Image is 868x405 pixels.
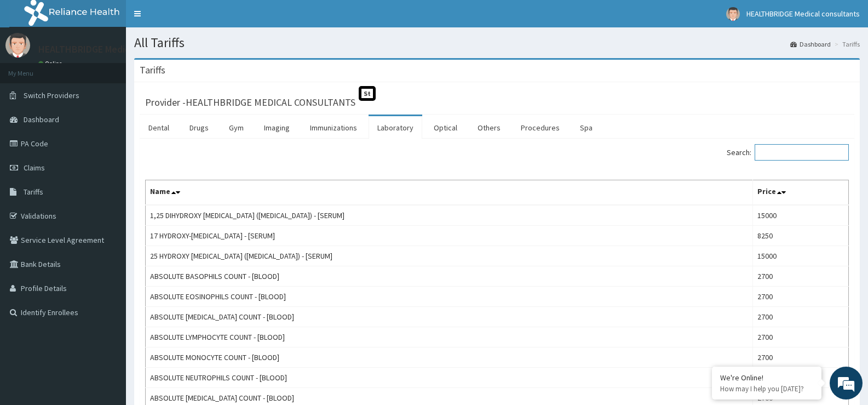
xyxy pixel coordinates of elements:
img: User Image [726,7,740,21]
td: 8250 [753,226,849,246]
th: Name [146,180,753,206]
td: 25 HYDROXY [MEDICAL_DATA] ([MEDICAL_DATA]) - [SERUM] [146,246,753,266]
td: ABSOLUTE [MEDICAL_DATA] COUNT - [BLOOD] [146,307,753,327]
p: How may I help you today? [720,384,813,393]
h1: All Tariffs [134,36,860,50]
span: Switch Providers [24,90,79,100]
span: HEALTHBRIDGE Medical consultants [746,9,860,19]
a: Dashboard [790,39,831,49]
textarea: Type your message and hit 'Enter' [5,280,209,318]
td: 2700 [753,266,849,287]
p: HEALTHBRIDGE Medical consultants [38,44,191,54]
img: d_794563401_company_1708531726252_794563401 [20,55,44,82]
td: ABSOLUTE NEUTROPHILS COUNT - [BLOOD] [146,368,753,388]
h3: Tariffs [140,65,165,75]
a: Drugs [181,116,217,139]
a: Immunizations [301,116,366,139]
a: Imaging [255,116,298,139]
td: 15000 [753,246,849,266]
a: Laboratory [369,116,422,139]
li: Tariffs [832,39,860,49]
img: User Image [5,33,30,58]
a: Gym [220,116,252,139]
a: Spa [571,116,601,139]
div: Minimize live chat window [180,5,206,32]
td: ABSOLUTE BASOPHILS COUNT - [BLOOD] [146,266,753,287]
a: Online [38,60,65,67]
span: Dashboard [24,115,59,124]
a: Procedures [512,116,568,139]
label: Search: [727,144,849,161]
td: 15000 [753,205,849,226]
td: 17 HYDROXY-[MEDICAL_DATA] - [SERUM] [146,226,753,246]
td: ABSOLUTE EOSINOPHILS COUNT - [BLOOD] [146,287,753,307]
td: ABSOLUTE LYMPHOCYTE COUNT - [BLOOD] [146,327,753,347]
span: Claims [24,163,45,173]
span: Tariffs [24,187,43,197]
td: 1,25 DIHYDROXY [MEDICAL_DATA] ([MEDICAL_DATA]) - [SERUM] [146,205,753,226]
span: We're online! [64,128,151,239]
input: Search: [755,144,849,161]
td: 2700 [753,287,849,307]
td: 2700 [753,327,849,347]
h3: Provider - HEALTHBRIDGE MEDICAL CONSULTANTS [145,98,355,107]
td: ABSOLUTE MONOCYTE COUNT - [BLOOD] [146,347,753,368]
td: 2700 [753,307,849,327]
div: We're Online! [720,373,813,383]
span: St [359,86,376,101]
td: 2700 [753,347,849,368]
a: Others [469,116,509,139]
div: Chat with us now [57,61,184,76]
th: Price [753,180,849,206]
a: Dental [140,116,178,139]
a: Optical [425,116,466,139]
